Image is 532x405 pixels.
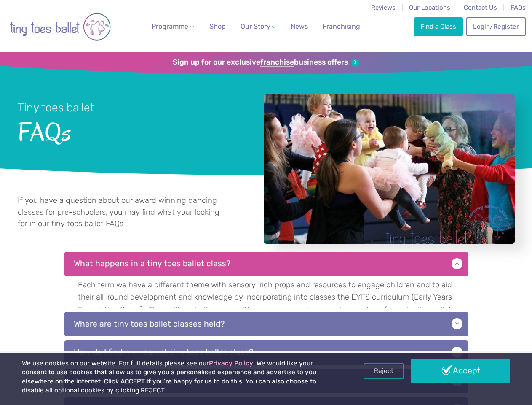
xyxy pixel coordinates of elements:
span: Shop [209,22,226,30]
p: If you have a question about our award winning dancing classes for pre-schoolers, you may find wh... [18,195,227,230]
small: Tiny toes ballet [18,101,94,114]
p: Where are tiny toes ballet classes held? [64,312,468,336]
p: Each term we have a different theme with sensory-rich props and resources to engage children and ... [64,276,468,308]
p: How do I find my nearest tiny toes ballet class? [64,340,468,365]
span: News [291,22,308,30]
a: Accept [411,359,510,383]
a: Our Locations [409,4,450,11]
a: Our Story [237,18,279,35]
a: Franchising [319,18,364,35]
a: Reject [364,363,404,379]
span: Programme [152,22,188,30]
p: We use cookies on our website. For full details please see our . We would like your consent to us... [22,359,339,395]
span: Our Story [241,22,270,30]
a: Shop [206,18,229,35]
strong: franchise [260,58,294,67]
a: Programme [148,18,197,35]
a: Reviews [371,4,396,11]
a: News [287,18,311,35]
img: tiny toes ballet [10,5,111,48]
a: Find a Class [414,17,463,36]
a: Sign up for our exclusivefranchisebusiness offers [173,58,359,67]
span: Franchising [323,22,360,30]
p: What happens in a tiny toes ballet class? [64,252,468,276]
a: Contact Us [464,4,497,11]
a: FAQs [511,4,526,11]
a: Login/Register [466,17,525,36]
a: Privacy Policy [209,359,253,367]
span: FAQs [18,115,241,146]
